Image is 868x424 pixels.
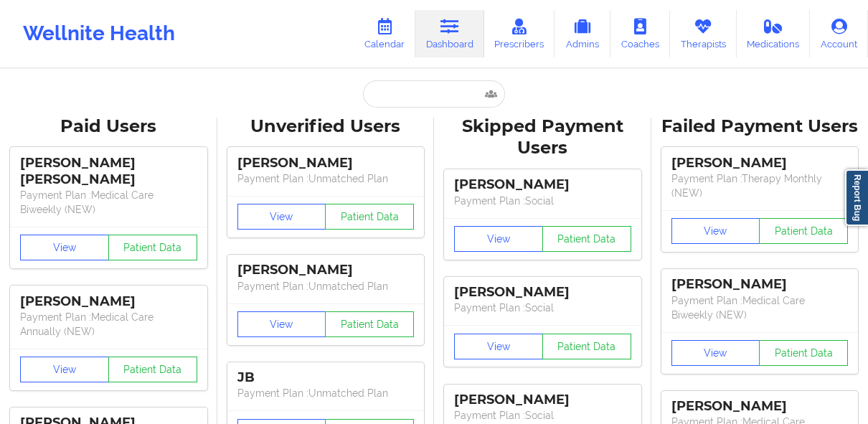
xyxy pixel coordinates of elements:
[671,218,760,244] button: View
[671,340,760,366] button: View
[354,10,415,57] a: Calendar
[108,235,197,260] button: Patient Data
[237,262,415,278] div: [PERSON_NAME]
[20,155,197,188] div: [PERSON_NAME] [PERSON_NAME]
[20,310,197,339] p: Payment Plan : Medical Care Annually (NEW)
[484,10,555,57] a: Prescribers
[671,171,849,200] p: Payment Plan : Therapy Monthly (NEW)
[454,284,631,301] div: [PERSON_NAME]
[610,10,670,57] a: Coaches
[454,334,543,359] button: View
[737,10,811,57] a: Medications
[237,369,415,386] div: JB
[237,279,415,293] p: Payment Plan : Unmatched Plan
[671,293,849,322] p: Payment Plan : Medical Care Biweekly (NEW)
[845,169,868,226] a: Report Bug
[555,10,610,57] a: Admins
[454,194,631,208] p: Payment Plan : Social
[237,386,415,400] p: Payment Plan : Unmatched Plan
[325,204,414,230] button: Patient Data
[444,116,641,160] div: Skipped Payment Users
[759,340,848,366] button: Patient Data
[237,204,326,230] button: View
[325,311,414,337] button: Patient Data
[542,226,631,252] button: Patient Data
[671,276,849,293] div: [PERSON_NAME]
[454,301,631,315] p: Payment Plan : Social
[454,408,631,423] p: Payment Plan : Social
[237,155,415,171] div: [PERSON_NAME]
[542,334,631,359] button: Patient Data
[237,171,415,186] p: Payment Plan : Unmatched Plan
[20,235,109,260] button: View
[454,226,543,252] button: View
[759,218,848,244] button: Patient Data
[671,398,849,415] div: [PERSON_NAME]
[20,357,109,382] button: View
[661,116,859,138] div: Failed Payment Users
[108,357,197,382] button: Patient Data
[10,116,207,138] div: Paid Users
[670,10,737,57] a: Therapists
[454,176,631,193] div: [PERSON_NAME]
[20,293,197,310] div: [PERSON_NAME]
[227,116,425,138] div: Unverified Users
[454,392,631,408] div: [PERSON_NAME]
[810,10,868,57] a: Account
[415,10,484,57] a: Dashboard
[237,311,326,337] button: View
[671,155,849,171] div: [PERSON_NAME]
[20,188,197,217] p: Payment Plan : Medical Care Biweekly (NEW)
